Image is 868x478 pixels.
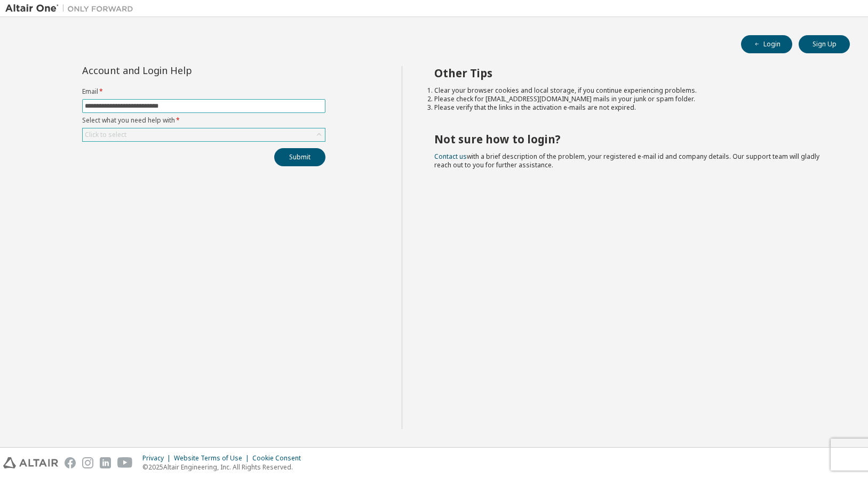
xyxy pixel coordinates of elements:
[82,87,325,96] label: Email
[434,103,831,112] li: Please verify that the links in the activation e-mails are not expired.
[434,152,819,169] span: with a brief description of the problem, your registered e-mail id and company details. Our suppo...
[82,457,93,468] img: instagram.svg
[252,454,307,463] div: Cookie Consent
[741,35,792,53] button: Login
[5,3,139,14] img: Altair One
[117,457,133,468] img: youtube.svg
[82,116,325,125] label: Select what you need help with
[434,66,831,80] h2: Other Tips
[799,35,850,53] button: Sign Up
[3,457,58,468] img: altair_logo.svg
[142,454,174,463] div: Privacy
[434,95,831,103] li: Please check for [EMAIL_ADDRESS][DOMAIN_NAME] mails in your junk or spam folder.
[174,454,252,463] div: Website Terms of Use
[434,86,831,95] li: Clear your browser cookies and local storage, if you continue experiencing problems.
[65,457,76,468] img: facebook.svg
[434,132,831,146] h2: Not sure how to login?
[82,66,277,75] div: Account and Login Help
[274,148,325,166] button: Submit
[434,152,467,161] a: Contact us
[83,128,325,141] div: Click to select
[85,131,126,139] div: Click to select
[100,457,111,468] img: linkedin.svg
[142,463,307,472] p: © 2025 Altair Engineering, Inc. All Rights Reserved.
